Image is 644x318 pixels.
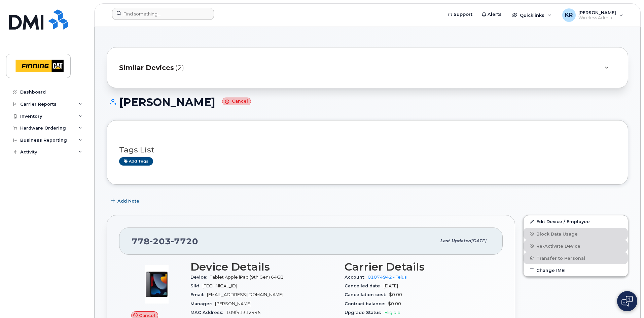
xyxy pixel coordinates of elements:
[226,310,261,315] span: 109f41312445
[440,238,471,243] span: Last updated
[207,292,283,297] span: [EMAIL_ADDRESS][DOMAIN_NAME]
[119,146,616,154] h3: Tags List
[388,301,401,306] span: $0.00
[190,275,210,280] span: Device
[222,98,251,105] small: Cancel
[389,292,402,297] span: $0.00
[203,283,237,288] span: [TECHNICAL_ID]
[190,310,226,315] span: MAC Address
[117,198,139,204] span: Add Note
[345,292,389,297] span: Cancellation cost
[119,157,153,166] a: Add tags
[107,195,145,207] button: Add Note
[190,292,207,297] span: Email
[345,261,491,273] h3: Carrier Details
[524,264,628,276] button: Change IMEI
[175,63,184,73] span: (2)
[345,301,388,306] span: Contract balance
[190,283,203,288] span: SIM
[137,264,177,305] img: image20231002-4137094-17mgsuq.jpeg
[524,215,628,227] a: Edit Device / Employee
[210,275,284,280] span: Tablet Apple iPad (9th Gen) 64GB
[524,240,628,252] button: Re-Activate Device
[132,236,198,246] span: 778
[215,301,251,306] span: [PERSON_NAME]
[119,63,174,73] span: Similar Devices
[368,275,406,280] a: 01074942 - Telus
[471,238,486,243] span: [DATE]
[524,252,628,264] button: Transfer to Personal
[345,310,385,315] span: Upgrade Status
[107,96,628,108] h1: [PERSON_NAME]
[150,236,171,246] span: 203
[190,261,336,273] h3: Device Details
[621,296,633,307] img: Open chat
[171,236,198,246] span: 7720
[345,283,384,288] span: Cancelled date
[524,228,628,240] button: Block Data Usage
[345,275,368,280] span: Account
[536,243,580,248] span: Re-Activate Device
[190,301,215,306] span: Manager
[384,283,398,288] span: [DATE]
[385,310,400,315] span: Eligible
